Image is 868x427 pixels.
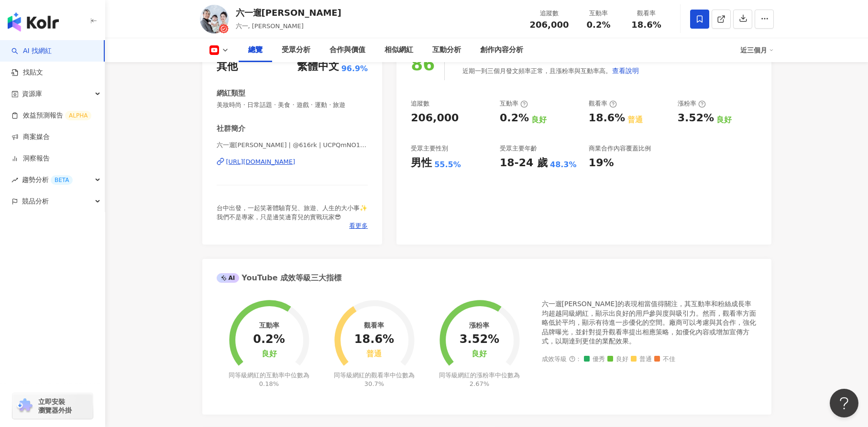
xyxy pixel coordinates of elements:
[217,101,368,109] span: 美妝時尚 · 日常話題 · 美食 · 遊戲 · 運動 · 旅遊
[411,54,435,74] div: 86
[411,156,432,171] div: 男性
[612,61,639,80] button: 查看說明
[217,273,342,283] div: YouTube 成效等級三大指標
[678,111,714,126] div: 3.52%
[22,169,73,191] span: 趨勢分析
[11,177,18,183] span: rise
[589,111,625,126] div: 18.6%
[236,7,341,19] div: 六一遛[PERSON_NAME]
[15,398,34,414] img: chrome extension
[332,371,416,388] div: 同等級網紅的觀看率中位數為
[434,160,461,170] div: 55.5%
[217,204,367,220] span: 台中出發，一起笑著體驗育兒、旅遊、人生的大小事✨ 我們不是專家，只是邊笑邊育兒的實戰玩家😎
[217,158,368,166] a: [URL][DOMAIN_NAME]
[51,175,73,185] div: BETA
[469,321,489,329] div: 漲粉率
[236,22,304,30] span: 六一, [PERSON_NAME]
[678,99,706,108] div: 漲粉率
[22,191,49,212] span: 競品分析
[587,20,611,30] span: 0.2%
[253,333,285,346] div: 0.2%
[500,111,529,126] div: 0.2%
[530,20,569,30] span: 206,000
[227,371,311,388] div: 同等級網紅的互動率中位數為
[530,9,569,18] div: 追蹤數
[432,44,461,56] div: 互動分析
[330,44,365,56] div: 合作與價值
[259,380,279,387] span: 0.18%
[589,144,651,153] div: 商業合作內容覆蓋比例
[500,99,528,108] div: 互動率
[364,321,384,329] div: 觀看率
[472,350,487,359] div: 良好
[589,99,617,108] div: 觀看率
[470,380,489,387] span: 2.67%
[631,20,661,30] span: 18.6%
[341,64,368,74] span: 96.9%
[411,111,459,126] div: 206,000
[11,132,50,142] a: 商案媒合
[627,115,643,125] div: 普通
[8,12,59,32] img: logo
[607,356,628,363] span: 良好
[217,141,368,149] span: 六一遛[PERSON_NAME] | @616rk | UCPQmNO12JiJ7AjoQBZGzDBw
[542,356,757,363] div: 成效等級 ：
[462,61,639,80] div: 近期一到三個月發文頻率正常，且漲粉率與互動率高。
[366,350,382,359] div: 普通
[259,321,279,329] div: 互動率
[11,111,91,120] a: 效益預測報告ALPHA
[411,99,429,108] div: 追蹤數
[589,156,614,171] div: 19%
[385,44,413,56] div: 相似網紅
[354,333,394,346] div: 18.6%
[500,156,548,171] div: 18-24 歲
[38,397,72,415] span: 立即安裝 瀏覽器外掛
[830,389,858,417] iframe: Help Scout Beacon - Open
[438,371,521,388] div: 同等級網紅的漲粉率中位數為
[11,154,50,163] a: 洞察報告
[460,333,499,346] div: 3.52%
[654,356,675,363] span: 不佳
[480,44,523,56] div: 創作內容分析
[631,356,652,363] span: 普通
[248,44,263,56] div: 總覽
[12,393,93,419] a: chrome extension立即安裝 瀏覽器外掛
[22,83,42,105] span: 資源庫
[262,350,277,359] div: 良好
[217,59,238,74] div: 其他
[217,273,240,283] div: AI
[542,299,757,346] div: 六一遛[PERSON_NAME]的表現相當值得關注，其互動率和粉絲成長率均超越同級網紅，顯示出良好的用戶參與度與吸引力。然而，觀看率方面略低於平均，顯示有待進一步優化的空間。廠商可以考慮與其合作...
[217,124,245,134] div: 社群簡介
[11,68,43,77] a: 找貼文
[612,67,639,75] span: 查看說明
[584,356,605,363] span: 優秀
[226,158,296,166] div: [URL][DOMAIN_NAME]
[531,115,547,125] div: 良好
[740,43,774,58] div: 近三個月
[550,160,577,170] div: 48.3%
[628,9,665,18] div: 觀看率
[349,222,368,230] span: 看更多
[297,59,339,74] div: 繁體中文
[411,144,448,153] div: 受眾主要性別
[581,9,617,18] div: 互動率
[200,5,229,33] img: KOL Avatar
[364,380,384,387] span: 30.7%
[217,88,245,98] div: 網紅類型
[11,46,52,56] a: searchAI 找網紅
[716,115,732,125] div: 良好
[282,44,310,56] div: 受眾分析
[500,144,537,153] div: 受眾主要年齡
